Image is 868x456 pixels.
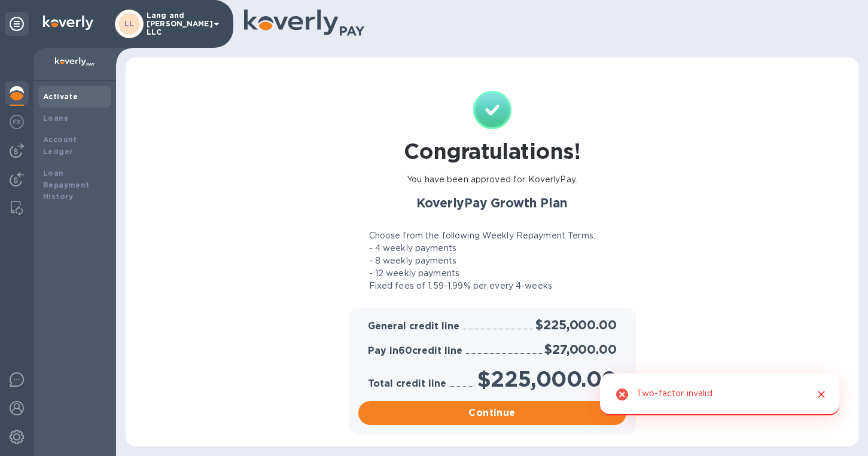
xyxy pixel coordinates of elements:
h2: $225,000.00 [535,317,616,332]
p: - 8 weekly payments [369,255,457,267]
h1: $225,000.00 [477,366,617,391]
b: LL [124,19,135,28]
p: Fixed fees of 1.59-1.99% per every 4-weeks [369,280,553,292]
b: Loans [43,114,68,123]
h1: Congratulations! [404,139,580,164]
span: Continue [368,406,617,420]
h3: Total credit line [368,378,446,390]
h3: General credit line [368,321,459,332]
p: - 12 weekly payments [369,267,460,280]
b: Activate [43,92,78,101]
b: Loan Repayment History [43,169,90,201]
img: Logo [43,16,93,30]
p: - 4 weekly payments [369,242,457,255]
p: Choose from the following Weekly Repayment Terms: [369,229,595,242]
h2: $27,000.00 [544,342,616,357]
p: Lang and [PERSON_NAME] LLC [147,11,206,36]
div: Unpin categories [5,12,29,36]
button: Continue [358,401,626,425]
button: Close [814,387,829,402]
b: Account Ledger [43,135,77,156]
div: Two-factor invalid [636,383,712,406]
h2: KoverlyPay Growth Plan [351,195,634,210]
h3: Pay in 60 credit line [368,345,462,357]
p: You have been approved for KoverlyPay. [407,173,577,186]
img: Foreign exchange [10,115,24,129]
